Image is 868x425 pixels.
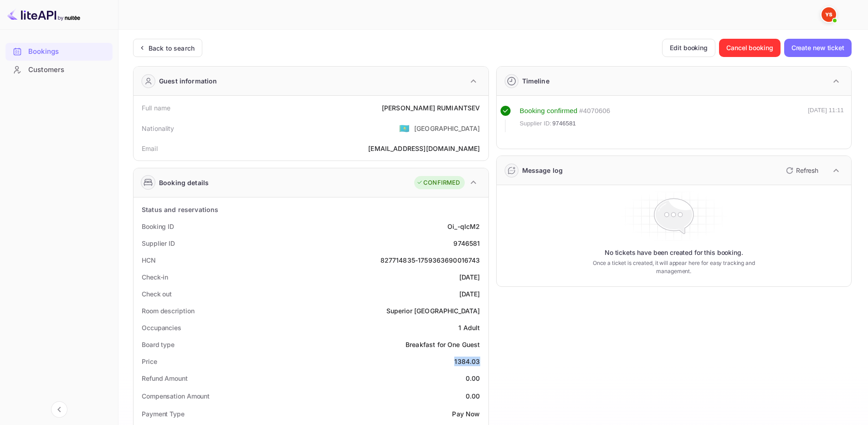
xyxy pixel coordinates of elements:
div: 0.00 [466,391,480,401]
div: Customers [28,65,108,75]
div: Room description [142,306,194,316]
div: # 4070606 [579,106,610,116]
div: Pay Now [452,409,480,419]
p: Once a ticket is created, it will appear here for easy tracking and management. [578,259,769,275]
div: Booking confirmed [520,106,578,116]
div: Nationality [142,124,175,133]
div: Payment Type [142,409,185,419]
a: Customers [5,61,113,78]
div: 0.00 [466,373,480,383]
div: HCN [142,255,156,265]
img: Yandex Support [822,7,836,22]
span: Supplier ID: [520,119,552,128]
div: Occupancies [142,323,181,332]
div: Back to search [149,43,195,53]
button: Edit booking [662,39,715,57]
div: Board type [142,340,175,349]
div: Check out [142,289,172,299]
button: Create new ticket [784,39,852,57]
div: Booking ID [142,222,174,231]
div: Check-in [142,272,168,282]
div: Booking details [159,178,209,187]
button: Collapse navigation [51,401,67,418]
div: [DATE] [459,272,480,282]
span: United States [399,120,410,136]
div: [GEOGRAPHIC_DATA] [414,124,480,133]
a: Bookings [5,43,113,60]
div: CONFIRMED [416,178,460,187]
div: Supplier ID [142,238,175,248]
img: LiteAPI logo [7,7,80,22]
div: Superior [GEOGRAPHIC_DATA] [386,306,480,316]
div: Email [142,144,158,153]
div: Price [142,357,157,366]
div: [DATE] [459,289,480,299]
div: [DATE] 11:11 [808,106,844,132]
div: Message log [522,166,563,175]
span: 9746581 [552,119,576,128]
div: Customers [5,61,113,79]
div: Refund Amount [142,373,188,383]
div: 1384.03 [454,357,480,366]
div: Status and reservations [142,205,218,214]
div: Bookings [5,43,113,61]
div: Guest information [159,76,217,86]
div: Timeline [522,76,550,86]
p: Refresh [796,166,818,175]
div: Bookings [28,47,108,57]
div: Oi_-qIcM2 [447,222,480,231]
p: No tickets have been created for this booking. [605,248,743,257]
div: Breakfast for One Guest [406,340,480,349]
div: 9746581 [453,238,480,248]
button: Cancel booking [719,39,781,57]
div: Full name [142,103,170,113]
div: [EMAIL_ADDRESS][DOMAIN_NAME] [368,144,480,153]
div: 827714835-1759363690016743 [380,255,480,265]
button: Refresh [781,163,822,178]
div: 1 Adult [458,323,480,332]
div: [PERSON_NAME] RUMIANTSEV [382,103,480,113]
div: Compensation Amount [142,391,210,401]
